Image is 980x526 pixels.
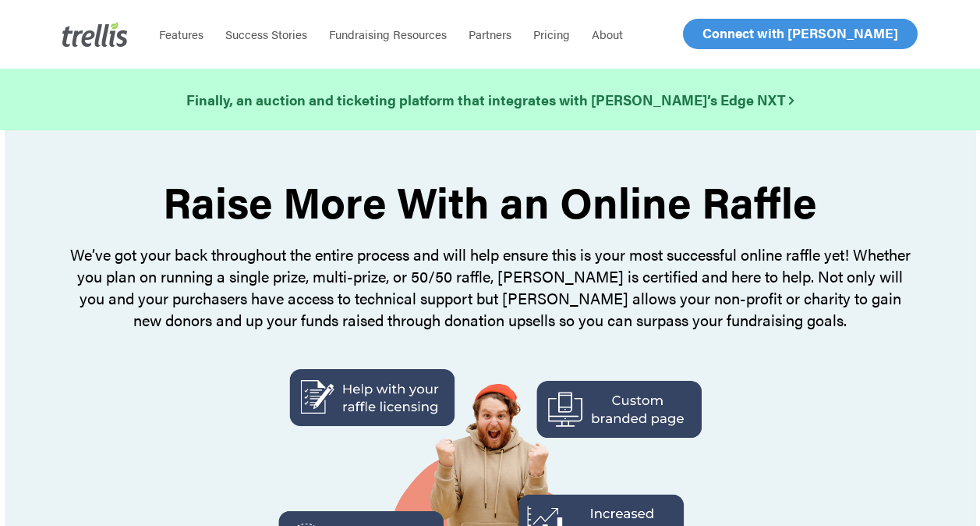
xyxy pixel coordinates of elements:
[159,26,203,42] span: Features
[533,26,570,42] span: Pricing
[329,26,447,42] span: Fundraising Resources
[214,27,318,42] a: Success Stories
[70,243,911,331] span: We’ve got your back throughout the entire process and will help ensure this is your most successf...
[592,26,623,42] span: About
[225,26,307,42] span: Success Stories
[458,27,522,42] a: Partners
[522,27,581,42] a: Pricing
[186,89,794,111] a: Finally, an auction and ticketing platform that integrates with [PERSON_NAME]’s Edge NXT
[62,22,128,47] img: Trellis
[318,27,458,42] a: Fundraising Resources
[581,27,634,42] a: About
[163,170,817,231] strong: Raise More With an Online Raffle
[683,19,918,49] a: Connect with [PERSON_NAME]
[186,90,794,109] strong: Finally, an auction and ticketing platform that integrates with [PERSON_NAME]’s Edge NXT
[148,27,214,42] a: Features
[702,23,898,42] span: Connect with [PERSON_NAME]
[469,26,511,42] span: Partners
